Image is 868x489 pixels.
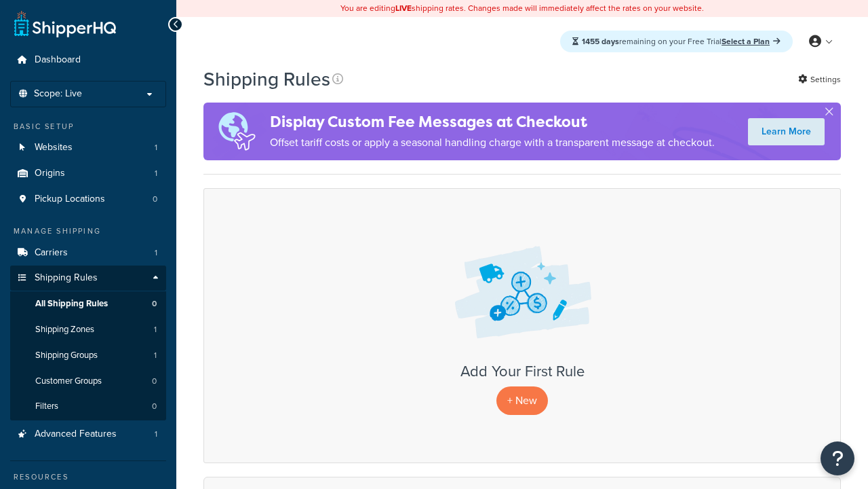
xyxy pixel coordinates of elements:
[10,161,166,186] a: Origins 1
[35,324,94,336] span: Shipping Zones
[155,429,157,440] span: 1
[152,298,157,310] span: 0
[395,2,412,14] b: LIVE
[154,324,157,336] span: 1
[582,35,619,48] strong: 1455 days
[10,343,166,368] a: Shipping Groups 1
[10,394,166,419] li: Filters
[10,225,166,237] div: Manage Shipping
[10,135,166,160] li: Websites
[748,118,825,145] a: Learn More
[10,266,166,291] a: Shipping Rules
[152,401,157,412] span: 0
[218,363,827,380] h3: Add Your First Rule
[10,266,166,420] li: Shipping Rules
[10,240,166,266] li: Carriers
[722,35,781,48] a: Select a Plan
[152,376,157,387] span: 0
[155,247,157,259] span: 1
[10,135,166,160] a: Websites 1
[10,291,166,316] li: All Shipping Rules
[35,376,102,387] span: Customer Groups
[10,471,166,483] div: Resources
[821,441,854,475] button: Open Resource Center
[155,142,157,153] span: 1
[798,70,841,89] a: Settings
[10,48,166,73] a: Dashboard
[34,88,82,100] span: Scope: Live
[10,187,166,212] li: Pickup Locations
[10,422,166,447] li: Advanced Features
[35,194,105,205] span: Pickup Locations
[35,401,58,412] span: Filters
[35,54,81,66] span: Dashboard
[35,247,68,259] span: Carriers
[154,350,157,361] span: 1
[10,422,166,447] a: Advanced Features 1
[10,394,166,419] a: Filters 0
[35,298,108,310] span: All Shipping Rules
[35,429,117,440] span: Advanced Features
[560,31,793,52] div: remaining on your Free Trial
[35,168,65,179] span: Origins
[35,272,98,284] span: Shipping Rules
[10,121,166,132] div: Basic Setup
[14,10,116,37] a: ShipperHQ Home
[496,386,548,414] p: + New
[10,317,166,342] li: Shipping Zones
[203,66,330,92] h1: Shipping Rules
[203,103,270,160] img: duties-banner-06bc72dcb5fe05cb3f9472aba00be2ae8eb53ab6f0d8bb03d382ba314ac3c341.png
[270,133,715,152] p: Offset tariff costs or apply a seasonal handling charge with a transparent message at checkout.
[10,240,166,266] a: Carriers 1
[35,142,73,153] span: Websites
[10,343,166,368] li: Shipping Groups
[10,369,166,394] a: Customer Groups 0
[155,168,157,179] span: 1
[153,194,157,205] span: 0
[10,291,166,316] a: All Shipping Rules 0
[10,187,166,212] a: Pickup Locations 0
[10,369,166,394] li: Customer Groups
[270,111,715,133] h4: Display Custom Fee Messages at Checkout
[10,317,166,342] a: Shipping Zones 1
[10,161,166,186] li: Origins
[35,350,98,361] span: Shipping Groups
